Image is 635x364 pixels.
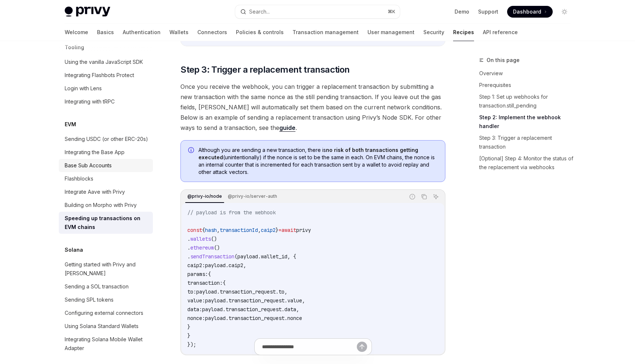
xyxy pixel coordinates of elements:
span: data [284,306,296,313]
span: payload [205,315,226,321]
svg: Info [188,147,195,154]
a: Speeding up transactions on EVM chains [59,212,153,234]
div: Sending SPL tokens [65,295,114,304]
span: payload [196,288,217,295]
a: Integrating Solana Mobile Wallet Adapter [59,333,153,355]
div: Using Solana Standard Wallets [65,322,139,331]
span: transaction_request [226,306,281,313]
span: } [187,332,190,339]
span: . [187,253,190,260]
span: await [281,227,296,233]
span: transaction_request [220,288,276,295]
a: User management [367,23,415,41]
div: Building on Morpho with Privy [65,201,137,210]
span: , [217,227,220,233]
a: Step 2: Implement the webhook handler [479,112,576,132]
div: Login with Lens [65,84,102,93]
span: transaction_request [229,315,284,321]
a: Integrate Aave with Privy [59,185,153,199]
a: Using the vanilla JavaScript SDK [59,55,153,69]
a: Integrating the Base App [59,146,153,159]
span: ⌘ K [388,9,395,15]
a: Recipes [453,23,474,41]
strong: no risk of both transactions getting executed [198,147,418,160]
span: payload [237,253,258,260]
a: Connectors [197,23,227,41]
span: Once you receive the webhook, you can trigger a replacement transaction by submitting a new trans... [180,81,445,133]
a: Sending USDC (or other ERC-20s) [59,132,153,146]
span: . [276,288,279,295]
div: Flashblocks [65,174,93,183]
span: transactionId [220,227,258,233]
button: Copy the contents from the code block [419,192,429,201]
span: // payload is from the webhook [187,209,276,216]
div: Search... [249,7,270,16]
span: caip2 [261,227,276,233]
span: payload [202,306,223,313]
div: Base Sub Accounts [65,161,112,170]
a: Integrating Flashbots Protect [59,69,153,82]
span: . [281,306,284,313]
span: . [226,262,229,269]
a: Sending SPL tokens [59,293,153,306]
a: Wallets [169,23,189,41]
span: payload [205,297,226,304]
a: Building on Morpho with Privy [59,199,153,212]
span: . [284,315,287,321]
a: Step 3: Trigger a replacement transaction [479,132,576,153]
span: to [279,288,284,295]
span: . [284,297,287,304]
div: Sending USDC (or other ERC-20s) [65,135,148,143]
div: Integrating Solana Mobile Wallet Adapter [65,335,148,353]
span: , { [287,253,296,260]
a: Welcome [65,23,88,41]
a: API reference [483,23,518,41]
span: . [258,253,261,260]
span: to: [187,288,196,295]
a: Getting started with Privy and [PERSON_NAME] [59,258,153,280]
span: , [284,288,287,295]
span: ethereum [190,244,214,251]
button: Search...⌘K [235,5,400,18]
span: params: [187,271,208,277]
span: Step 3: Trigger a replacement transaction [180,64,349,76]
div: Integrating Flashbots Protect [65,71,134,80]
span: sendTransaction [190,253,234,260]
span: , [258,227,261,233]
a: Step 1: Set up webhooks for transaction.still_pending [479,91,576,112]
span: On this page [487,56,520,65]
span: const [187,227,202,233]
a: Overview [479,68,576,79]
div: Integrate Aave with Privy [65,188,125,196]
span: Dashboard [513,8,541,15]
span: = [279,227,281,233]
a: Policies & controls [236,23,284,41]
button: Toggle dark mode [559,6,570,18]
h5: EVM [65,120,76,129]
span: value [287,297,302,304]
span: value: [187,297,205,304]
span: privy [296,227,311,233]
div: Configuring external connectors [65,309,143,317]
a: Demo [455,8,469,15]
div: Speeding up transactions on EVM chains [65,214,148,232]
div: Integrating the Base App [65,148,125,157]
div: Getting started with Privy and [PERSON_NAME] [65,260,148,278]
span: data: [187,306,202,313]
a: [Optional] Step 4: Monitor the status of the replacement via webhooks [479,153,576,173]
a: guide [279,124,295,132]
a: Sending a SOL transaction [59,280,153,293]
span: , [243,262,246,269]
span: wallets [190,236,211,242]
span: caip2 [229,262,243,269]
span: ( [234,253,237,260]
span: . [223,306,226,313]
div: Using the vanilla JavaScript SDK [65,58,143,66]
span: { [223,280,226,286]
span: () [211,236,217,242]
a: Flashblocks [59,172,153,185]
button: Report incorrect code [408,192,417,201]
a: Integrating with tRPC [59,95,153,108]
a: Prerequisites [479,79,576,91]
a: Configuring external connectors [59,306,153,320]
